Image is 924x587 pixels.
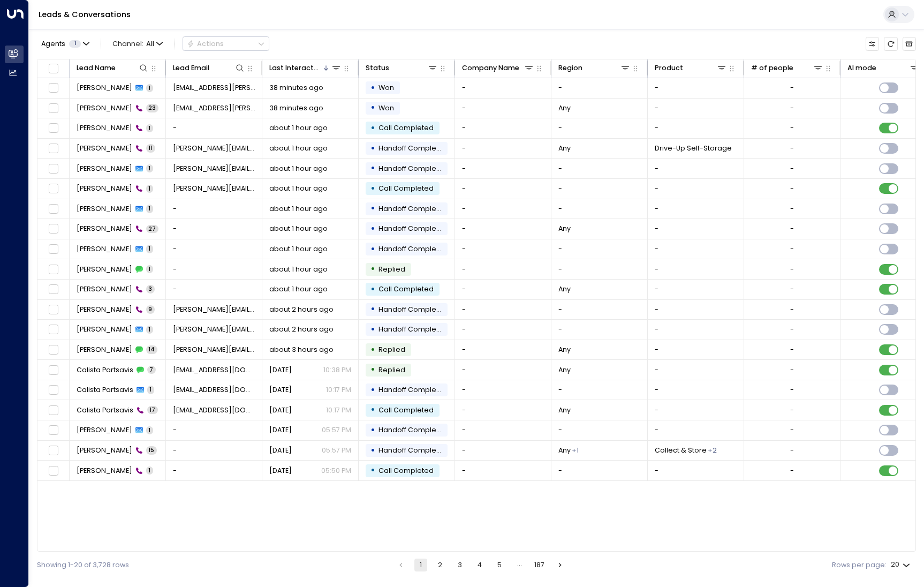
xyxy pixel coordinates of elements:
span: about 1 hour ago [269,184,328,193]
div: • [370,462,375,479]
span: Zammil Khan [77,425,132,435]
span: mtse.karen@gmail.com [173,103,255,113]
span: Natalia [77,284,132,294]
nav: pagination navigation [394,559,567,571]
td: - [455,420,551,440]
div: Status [366,62,438,74]
span: 17 [147,406,158,414]
div: Last Interacted [269,62,322,74]
span: Toggle select row [47,203,59,215]
span: neely.riley@gmail.com [173,164,255,174]
div: - [790,365,794,375]
span: Nhi Riley [77,164,132,174]
span: Call Completed [378,123,434,132]
div: Lead Name [77,62,116,74]
p: 10:38 PM [323,365,351,375]
span: about 2 hours ago [269,325,334,334]
div: - [790,466,794,476]
span: Handoff Completed [378,224,448,233]
td: - [648,99,744,118]
span: Toggle select row [47,304,59,316]
td: - [455,360,551,380]
div: - [790,224,794,234]
div: Lead Email [173,62,246,74]
div: • [370,180,375,197]
span: All [146,40,154,48]
span: Toggle select row [47,323,59,336]
td: - [455,340,551,360]
span: about 1 hour ago [269,164,328,174]
td: - [551,239,648,259]
td: - [648,420,744,440]
span: Handoff Completed [378,204,448,213]
td: - [551,259,648,279]
span: Yesterday [269,405,292,415]
div: - [790,83,794,93]
span: mtse.karen@gmail.com [173,83,255,93]
td: - [648,280,744,299]
div: • [370,281,375,298]
span: Nhi Riley [77,325,132,334]
td: - [455,78,551,98]
td: - [551,380,648,400]
span: 1 [146,426,153,434]
span: Toggle select row [47,404,59,417]
div: - [790,405,794,415]
div: Region [558,62,582,74]
div: … [513,559,526,571]
span: callipart@gmail.com [173,405,255,415]
span: Yesterday [269,385,292,395]
div: • [370,80,375,96]
div: Showing 1-20 of 3,728 rows [37,560,129,570]
span: neely.riley@gmail.com [173,305,255,314]
td: - [551,78,648,98]
td: - [455,259,551,279]
span: Yesterday [269,425,292,435]
td: - [551,118,648,138]
span: Nhi Riley [77,305,132,314]
div: Status [366,62,389,74]
span: 1 [146,124,153,132]
p: 10:17 PM [326,385,351,395]
span: callipart@gmail.com [173,365,255,375]
span: 38 minutes ago [269,103,323,113]
td: - [455,179,551,199]
div: • [370,422,375,439]
div: - [790,244,794,254]
span: about 1 hour ago [269,265,328,274]
button: Go to page 2 [434,559,446,571]
td: - [455,199,551,219]
span: Nhi Riley [77,144,132,153]
div: - [790,123,794,133]
td: - [455,441,551,461]
div: - [790,184,794,193]
button: Go to page 3 [453,559,466,571]
span: Handoff Completed [378,385,448,394]
td: - [166,461,262,480]
span: Terrence [77,224,132,234]
td: - [648,179,744,199]
td: - [551,420,648,440]
td: - [166,441,262,461]
span: 1 [146,265,153,273]
span: David Finlay [77,345,132,355]
td: - [648,239,744,259]
span: Handoff Completed [378,325,448,334]
td: - [166,219,262,239]
div: • [370,100,375,116]
div: Lead Email [173,62,209,74]
span: neely.riley@gmail.com [173,144,255,153]
div: - [790,325,794,334]
button: Go to page 5 [493,559,506,571]
span: 9 [146,305,155,313]
span: 1 [146,164,153,172]
span: 1 [147,386,154,394]
span: 3 [146,285,155,293]
span: Toggle select row [47,364,59,376]
div: • [370,241,375,258]
div: Last Interacted [269,62,342,74]
span: Replied [378,265,405,274]
div: - [790,305,794,314]
div: Coventry [572,446,579,455]
div: - [790,425,794,435]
